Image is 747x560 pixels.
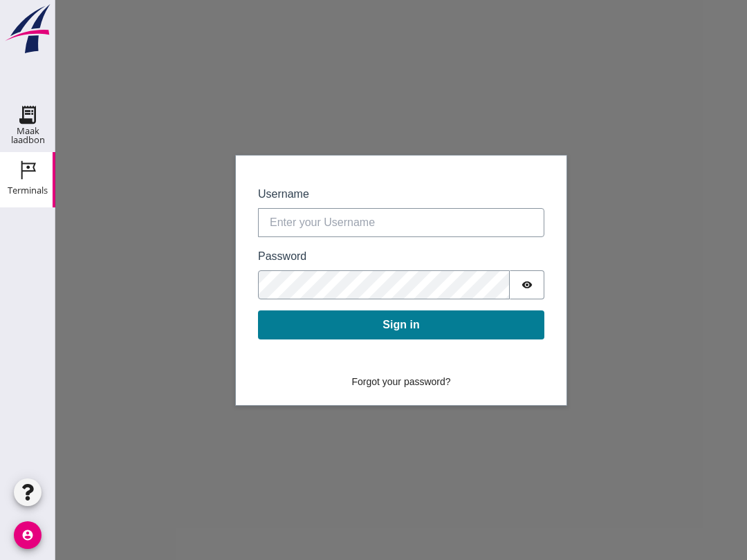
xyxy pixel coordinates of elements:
[14,521,41,549] i: account_circle
[3,3,53,55] img: logo-small.a267ee39.svg
[203,208,489,237] input: Enter your Username
[287,370,404,394] button: Forgot your password?
[203,248,489,265] label: Password
[454,270,489,299] button: Show password
[8,186,48,195] div: Terminals
[203,310,489,339] button: Sign in
[203,186,489,203] label: Username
